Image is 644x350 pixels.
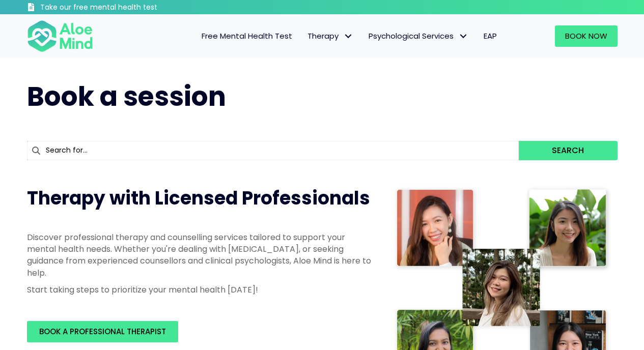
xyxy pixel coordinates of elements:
span: Psychological Services [369,31,468,41]
a: Book Now [555,25,618,47]
span: Therapy: submenu [341,29,356,44]
span: Therapy with Licensed Professionals [27,185,370,211]
span: Free Mental Health Test [202,31,292,41]
a: Free Mental Health Test [194,25,300,47]
span: EAP [484,31,497,41]
span: BOOK A PROFESSIONAL THERAPIST [39,326,166,337]
p: Start taking steps to prioritize your mental health [DATE]! [27,284,373,296]
h3: Take our free mental health test [40,3,212,13]
button: Search [519,141,617,160]
span: Therapy [307,31,353,41]
a: BOOK A PROFESSIONAL THERAPIST [27,321,178,342]
span: Psychological Services: submenu [456,29,471,44]
a: Take our free mental health test [27,3,212,14]
a: Psychological ServicesPsychological Services: submenu [361,25,476,47]
input: Search for... [27,141,519,160]
img: Aloe mind Logo [27,19,93,53]
nav: Menu [106,25,505,47]
span: Book a session [27,78,226,115]
span: Book Now [565,31,607,41]
a: EAP [476,25,505,47]
p: Discover professional therapy and counselling services tailored to support your mental health nee... [27,231,373,279]
a: TherapyTherapy: submenu [300,25,361,47]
